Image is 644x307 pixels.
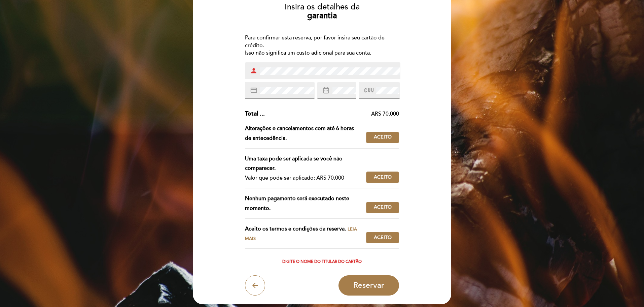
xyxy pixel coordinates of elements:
i: arrow_back [251,281,259,289]
div: Para confirmar esta reserva, por favor insira seu cartão de crédito. Isso não significa um custo ... [245,34,399,57]
span: Aceito [374,234,392,241]
button: Aceito [366,132,399,143]
button: Aceito [366,202,399,213]
div: Alterações e cancelamentos com até 6 horas de antecedência. [245,124,366,143]
span: Aceito [374,204,392,211]
span: Leia mais [245,226,357,242]
button: Aceito [366,172,399,183]
span: Reservar [353,281,384,290]
div: Valor que pode ser aplicado: ARS 70.000 [245,173,361,183]
i: credit_card [250,87,257,94]
button: Aceito [366,232,399,243]
i: date_range [322,87,330,94]
span: Aceito [374,134,392,141]
i: person [250,67,257,74]
b: garantia [307,11,337,21]
button: arrow_back [245,275,265,296]
div: Aceito os termos e condições da reserva. [245,224,366,244]
button: Reservar [338,275,399,296]
div: Digite o nome do titular do cartão [245,259,399,264]
span: Total ... [245,110,265,117]
span: Insira os detalhes da [285,2,360,12]
span: Aceito [374,174,392,181]
div: Nenhum pagamento será executado neste momento. [245,194,366,213]
div: ARS 70.000 [265,110,399,118]
div: Uma taxa pode ser aplicada se você não comparecer. [245,154,361,174]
